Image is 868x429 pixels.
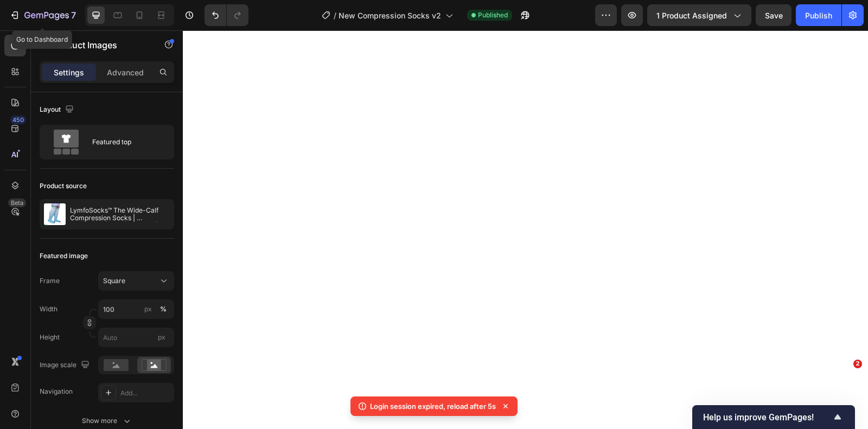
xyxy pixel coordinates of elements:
[98,271,174,291] button: Square
[339,10,441,21] span: New Compression Socks v2
[478,10,508,20] span: Published
[765,11,783,20] span: Save
[54,67,84,78] p: Settings
[831,376,857,402] iframe: Intercom live chat
[4,4,81,26] button: 7
[40,387,73,396] div: Navigation
[40,276,60,286] label: Frame
[796,4,841,26] button: Publish
[92,130,158,155] div: Featured top
[756,4,792,26] button: Save
[70,207,170,222] p: LymfoSocks™ The Wide-Calf Compression Socks | Circulation | Pain | Swelling | Cramps | 15-20 mmHg
[370,401,496,412] p: Login session expired, reload after 5s
[107,67,144,78] p: Advanced
[44,203,66,225] img: product feature img
[703,411,844,424] button: Show survey - Help us improve GemPages!
[40,103,76,117] div: Layout
[160,304,167,314] div: %
[656,10,727,21] span: 1 product assigned
[82,415,132,426] div: Show more
[334,10,336,21] span: /
[103,276,125,286] span: Square
[40,332,60,342] label: Height
[8,199,26,207] div: Beta
[183,30,868,429] iframe: Design area
[805,10,832,21] div: Publish
[40,251,88,261] div: Featured image
[40,181,87,191] div: Product source
[40,358,92,373] div: Image scale
[142,303,155,316] button: %
[120,388,171,398] div: Add...
[144,304,152,314] div: px
[98,328,174,347] input: px
[98,299,174,319] input: px%
[853,360,862,368] span: 2
[71,9,76,22] p: 7
[157,303,170,316] button: px
[158,333,165,341] span: px
[10,116,26,124] div: 450
[40,304,58,314] label: Width
[205,4,248,26] div: Undo/Redo
[647,4,751,26] button: 1 product assigned
[703,412,831,422] span: Help us improve GemPages!
[53,39,145,52] p: Product Images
